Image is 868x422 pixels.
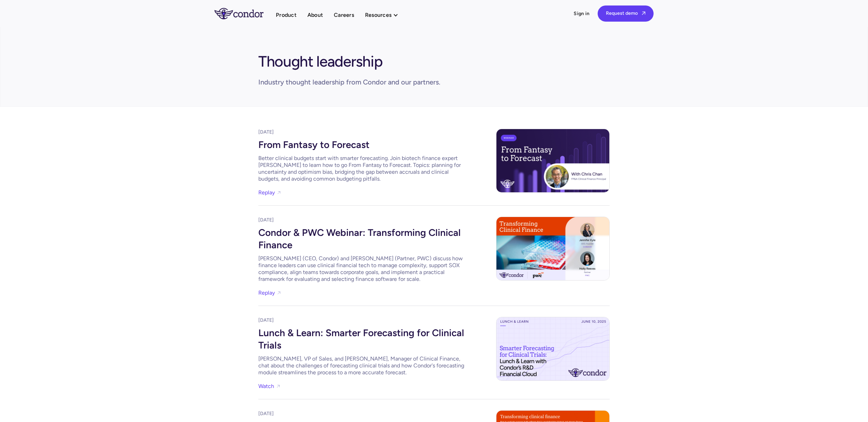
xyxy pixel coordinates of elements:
[258,155,464,182] div: Better clinical budgets start with smarter forecasting. Join biotech finance expert [PERSON_NAME]...
[258,217,464,224] div: [DATE]
[334,10,354,20] a: Careers
[258,324,464,376] a: Lunch & Learn: Smarter Forecasting for Clinical Trials[PERSON_NAME], VP of Sales, and [PERSON_NAM...
[642,11,645,15] span: 
[258,136,464,152] div: From Fantasy to Forecast
[598,5,654,22] a: Request demo
[276,10,296,20] a: Product
[365,10,405,20] div: Resources
[258,288,275,297] a: Replay
[258,381,274,391] a: Watch
[258,224,464,252] div: Condor & PWC Webinar: Transforming Clinical Finance
[258,317,464,324] div: [DATE]
[258,410,464,417] div: [DATE]
[258,49,382,71] h1: Thought leadership
[258,324,464,353] div: Lunch & Learn: Smarter Forecasting for Clinical Trials
[258,224,464,283] a: Condor & PWC Webinar: Transforming Clinical Finance[PERSON_NAME] (CEO, Condor) and [PERSON_NAME] ...
[574,10,589,17] a: Sign in
[258,188,275,197] a: Replay
[258,255,464,283] div: [PERSON_NAME] (CEO, Condor) and [PERSON_NAME] (Partner, PWC) discuss how finance leaders can use ...
[307,10,323,20] a: About
[258,355,464,376] div: [PERSON_NAME], VP of Sales, and [PERSON_NAME], Manager of Clinical Finance, chat about the challe...
[214,8,276,19] a: home
[258,136,464,182] a: From Fantasy to ForecastBetter clinical budgets start with smarter forecasting. Join biotech fina...
[365,10,391,20] div: Resources
[258,129,464,136] div: [DATE]
[258,77,440,87] div: Industry thought leadership from Condor and our partners.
